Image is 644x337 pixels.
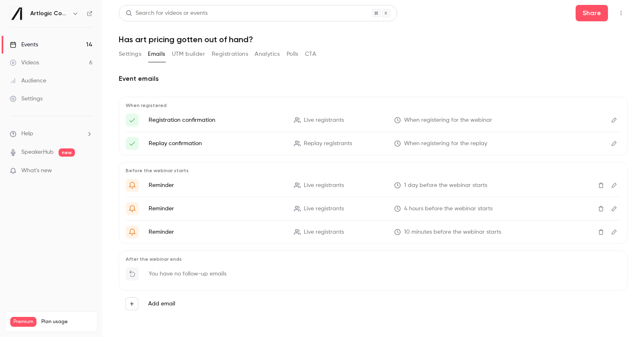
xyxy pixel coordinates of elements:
[304,205,344,213] span: Live registrants
[149,139,284,148] p: Replay confirmation
[119,34,628,44] h1: Has art pricing gotten out of hand?
[126,114,621,127] li: Here's your access link to {{ event_name }}!
[10,7,23,20] img: Artlogic Connect 2025
[608,137,621,150] button: Edit
[126,167,621,174] p: Before the webinar starts
[304,116,344,125] span: Live registrants
[59,148,75,157] span: new
[126,179,621,192] li: Get Ready for '{{ event_name }}' tomorrow!
[148,300,175,308] label: Add email
[119,48,141,61] button: Settings
[149,270,226,278] p: You have no follow-up emails
[608,225,621,239] button: Edit
[21,130,33,138] span: Help
[10,77,46,85] div: Audience
[608,202,621,215] button: Edit
[404,116,492,125] span: When registering for the webinar
[404,205,493,213] span: 4 hours before the webinar starts
[608,114,621,127] button: Edit
[404,181,487,190] span: 1 day before the webinar starts
[126,9,208,18] div: Search for videos or events
[304,181,344,190] span: Live registrants
[255,48,280,61] button: Analytics
[304,228,344,237] span: Live registrants
[404,228,501,237] span: 10 minutes before the webinar starts
[149,205,284,213] p: Reminder
[10,59,39,67] div: Videos
[126,137,621,150] li: Here's your access link to {{ event_name }}!
[594,225,608,239] button: Delete
[10,95,43,103] div: Settings
[149,228,284,236] p: Reminder
[608,179,621,192] button: Edit
[126,225,621,239] li: {{ event_name }} is about to go live
[21,148,54,157] a: SpeakerHub
[126,256,621,262] p: After the webinar ends
[149,116,284,124] p: Registration confirmation
[126,202,621,215] li: {{ event_name }} is going live later today
[305,48,316,61] button: CTA
[119,74,628,84] h2: Event emails
[149,181,284,189] p: Reminder
[594,202,608,215] button: Delete
[10,317,36,327] span: Premium
[10,41,38,49] div: Events
[41,319,92,325] span: Plan usage
[21,166,52,175] span: What's new
[594,179,608,192] button: Delete
[404,139,487,148] span: When registering for the replay
[10,130,93,138] li: help-dropdown-opener
[576,5,608,21] button: Share
[30,9,69,18] h6: Artlogic Connect 2025
[83,167,93,175] iframe: Noticeable Trigger
[172,48,205,61] button: UTM builder
[212,48,248,61] button: Registrations
[126,102,621,109] p: When registered
[287,48,298,61] button: Polls
[148,48,165,61] button: Emails
[304,139,352,148] span: Replay registrants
